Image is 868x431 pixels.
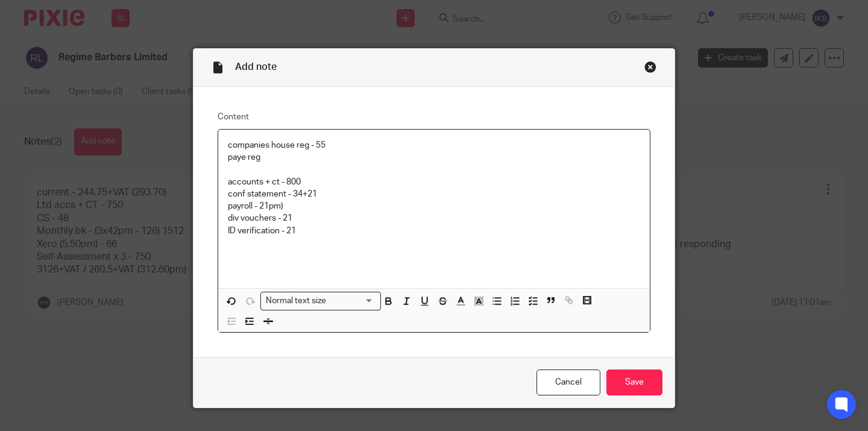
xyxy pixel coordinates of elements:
[263,295,329,307] span: Normal text size
[644,61,656,73] div: Close this dialog window
[228,188,640,200] p: conf statement - 34+21
[536,370,600,395] a: Cancel
[228,200,640,212] p: payroll - 21pm)
[228,176,640,188] p: accounts + ct - 800
[228,212,640,224] p: div vouchers - 21
[228,151,640,163] p: paye reg
[606,370,662,395] input: Save
[228,225,640,237] p: ID verification - 21
[235,62,277,72] span: Add note
[330,295,374,307] input: Search for option
[218,111,650,123] label: Content
[228,139,640,151] p: companies house reg - 55
[260,292,381,310] div: Search for option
